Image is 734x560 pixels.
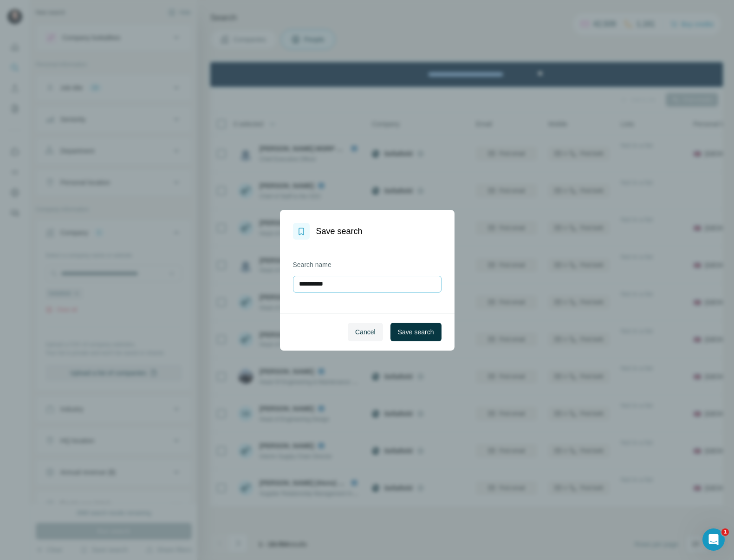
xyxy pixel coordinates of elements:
h1: Save search [316,225,363,238]
button: Cancel [348,323,383,341]
label: Search name [293,260,442,269]
div: Watch our October Product update [192,2,319,22]
span: 1 [721,528,729,536]
button: Save search [390,323,442,341]
span: Cancel [355,327,376,337]
iframe: Intercom live chat [702,528,725,551]
span: Save search [398,327,434,337]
